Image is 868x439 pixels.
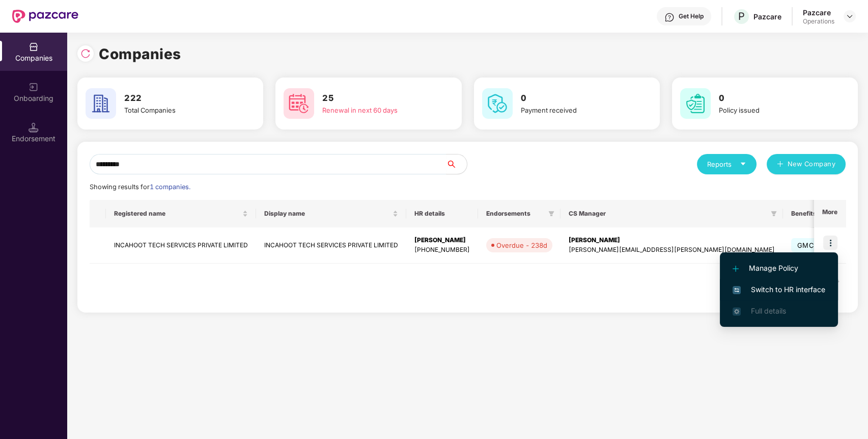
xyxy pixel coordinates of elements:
[256,200,406,227] th: Display name
[124,105,235,115] div: Total Companies
[256,227,406,264] td: INCAHOOT TECH SERVICES PRIVATE LIMITED
[751,306,786,315] span: Full details
[86,88,116,119] img: svg+xml;base64,PHN2ZyB4bWxucz0iaHR0cDovL3d3dy53My5vcmcvMjAwMC9zdmciIHdpZHRoPSI2MCIgaGVpZ2h0PSI2MC...
[733,286,741,294] img: svg+xml;base64,PHN2ZyB4bWxucz0iaHR0cDovL3d3dy53My5vcmcvMjAwMC9zdmciIHdpZHRoPSIxNiIgaGVpZ2h0PSIxNi...
[783,200,841,227] th: Benefits
[679,12,704,20] div: Get Help
[733,263,825,274] span: Manage Policy
[738,10,745,22] span: P
[264,210,390,218] span: Display name
[150,183,190,191] span: 1 companies.
[90,183,190,191] span: Showing results for
[771,211,777,217] span: filter
[803,17,834,25] div: Operations
[740,161,746,167] span: caret-down
[80,48,91,59] img: svg+xml;base64,PHN2ZyBpZD0iUmVsb2FkLTMyeDMyIiB4bWxucz0iaHR0cDovL3d3dy53My5vcmcvMjAwMC9zdmciIHdpZH...
[569,210,767,218] span: CS Manager
[548,211,554,217] span: filter
[486,210,544,218] span: Endorsements
[124,92,235,105] h3: 222
[733,307,741,316] img: svg+xml;base64,PHN2ZyB4bWxucz0iaHR0cDovL3d3dy53My5vcmcvMjAwMC9zdmciIHdpZHRoPSIxNi4zNjMiIGhlaWdodD...
[569,236,775,245] div: [PERSON_NAME]
[482,88,513,119] img: svg+xml;base64,PHN2ZyB4bWxucz0iaHR0cDovL3d3dy53My5vcmcvMjAwMC9zdmciIHdpZHRoPSI2MCIgaGVpZ2h0PSI2MC...
[284,88,314,119] img: svg+xml;base64,PHN2ZyB4bWxucz0iaHR0cDovL3d3dy53My5vcmcvMjAwMC9zdmciIHdpZHRoPSI2MCIgaGVpZ2h0PSI2MC...
[719,105,829,115] div: Policy issued
[406,200,478,227] th: HR details
[664,12,675,22] img: svg+xml;base64,PHN2ZyBpZD0iSGVscC0zMngzMiIgeG1sbnM9Imh0dHA6Ly93d3cudzMub3JnLzIwMDAvc3ZnIiB3aWR0aD...
[99,43,181,65] h1: Companies
[12,10,78,23] img: New Pazcare Logo
[29,82,39,92] img: svg+xml;base64,PHN2ZyB3aWR0aD0iMjAiIGhlaWdodD0iMjAiIHZpZXdCb3g9IjAgMCAyMCAyMCIgZmlsbD0ibm9uZSIgeG...
[322,92,433,105] h3: 25
[29,122,39,133] img: svg+xml;base64,PHN2ZyB3aWR0aD0iMTQuNSIgaGVpZ2h0PSIxNC41IiB2aWV3Qm94PSIwIDAgMTYgMTYiIGZpbGw9Im5vbm...
[803,8,834,17] div: Pazcare
[719,92,829,105] h3: 0
[791,238,820,252] span: GMC
[767,154,846,174] button: plusNew Company
[707,159,746,169] div: Reports
[788,159,836,169] span: New Company
[446,160,467,168] span: search
[106,227,256,264] td: INCAHOOT TECH SERVICES PRIVATE LIMITED
[521,105,631,115] div: Payment received
[733,266,739,272] img: svg+xml;base64,PHN2ZyB4bWxucz0iaHR0cDovL3d3dy53My5vcmcvMjAwMC9zdmciIHdpZHRoPSIxMi4yMDEiIGhlaWdodD...
[496,240,547,250] div: Overdue - 238d
[521,92,631,105] h3: 0
[546,208,556,220] span: filter
[414,245,470,255] div: [PHONE_NUMBER]
[446,154,467,174] button: search
[414,236,470,245] div: [PERSON_NAME]
[322,105,433,115] div: Renewal in next 60 days
[753,12,781,21] div: Pazcare
[680,88,711,119] img: svg+xml;base64,PHN2ZyB4bWxucz0iaHR0cDovL3d3dy53My5vcmcvMjAwMC9zdmciIHdpZHRoPSI2MCIgaGVpZ2h0PSI2MC...
[29,42,39,52] img: svg+xml;base64,PHN2ZyBpZD0iQ29tcGFuaWVzIiB4bWxucz0iaHR0cDovL3d3dy53My5vcmcvMjAwMC9zdmciIHdpZHRoPS...
[777,161,783,169] span: plus
[106,200,256,227] th: Registered name
[114,210,240,218] span: Registered name
[846,12,854,20] img: svg+xml;base64,PHN2ZyBpZD0iRHJvcGRvd24tMzJ4MzIiIHhtbG5zPSJodHRwOi8vd3d3LnczLm9yZy8yMDAwL3N2ZyIgd2...
[823,236,837,250] img: icon
[569,245,775,255] div: [PERSON_NAME][EMAIL_ADDRESS][PERSON_NAME][DOMAIN_NAME]
[733,284,825,295] span: Switch to HR interface
[769,208,779,220] span: filter
[814,200,846,227] th: More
